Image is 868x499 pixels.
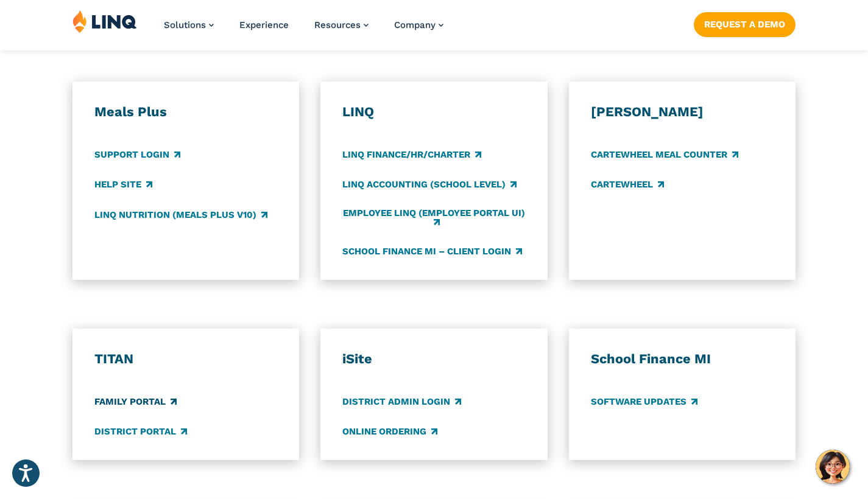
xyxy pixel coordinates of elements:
[342,103,526,120] h3: LINQ
[591,103,774,120] h3: [PERSON_NAME]
[164,19,214,30] a: Solutions
[591,148,738,161] a: CARTEWHEEL Meal Counter
[94,208,267,222] a: LINQ Nutrition (Meals Plus v10)
[342,148,481,161] a: LINQ Finance/HR/Charter
[816,450,850,484] button: Hello, have a question? Let’s chat.
[591,178,664,192] a: CARTEWHEEL
[94,425,187,438] a: District Portal
[694,10,796,37] nav: Button Navigation
[94,148,180,161] a: Support Login
[164,19,206,30] span: Solutions
[314,19,361,30] span: Resources
[342,351,526,368] h3: iSite
[342,245,522,258] a: School Finance MI – Client Login
[314,19,369,30] a: Resources
[94,103,278,120] h3: Meals Plus
[394,19,443,30] a: Company
[94,351,278,368] h3: TITAN
[342,395,461,408] a: District Admin Login
[342,425,437,438] a: Online Ordering
[94,395,177,408] a: Family Portal
[239,19,289,30] a: Experience
[394,19,436,30] span: Company
[72,10,137,33] img: LINQ | K‑12 Software
[342,178,517,192] a: LINQ Accounting (school level)
[694,12,796,37] a: Request a Demo
[591,351,774,368] h3: School Finance MI
[94,178,152,192] a: Help Site
[591,395,697,408] a: Software Updates
[342,208,526,228] a: Employee LINQ (Employee Portal UI)
[164,10,443,50] nav: Primary Navigation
